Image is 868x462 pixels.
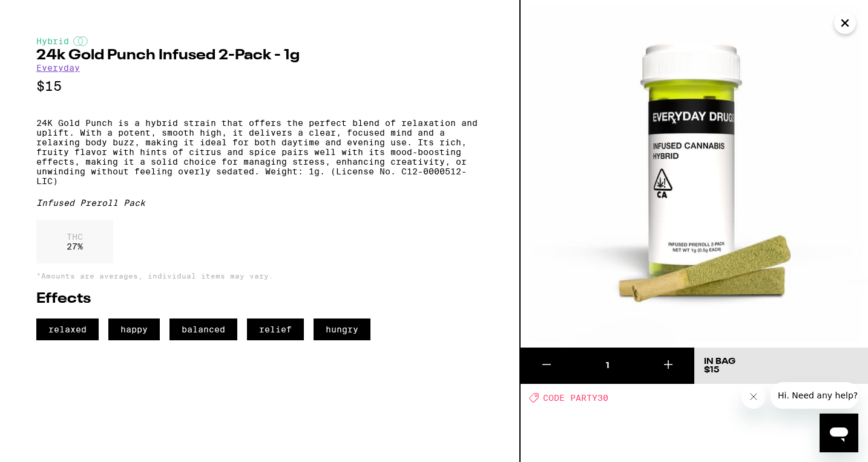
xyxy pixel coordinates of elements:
iframe: Close message [741,384,766,409]
span: balanced [169,318,237,340]
button: Close [834,12,856,34]
a: Everyday [36,63,80,73]
span: CODE PARTY30 [543,393,608,403]
p: 24K Gold Punch is a hybrid strain that offers the perfect blend of relaxation and uplift. With a ... [36,118,483,186]
span: relaxed [36,318,99,340]
h2: Effects [36,292,483,306]
span: happy [108,318,160,340]
iframe: Message from company [771,382,858,409]
div: 27 % [36,220,113,263]
iframe: Button to launch messaging window [820,414,858,452]
div: Infused Preroll Pack [36,198,483,208]
p: *Amounts are averages, individual items may vary. [36,272,483,280]
span: $15 [704,366,719,374]
button: In Bag$15 [694,348,868,384]
div: In Bag [704,357,735,366]
h2: 24k Gold Punch Infused 2-Pack - 1g [36,48,483,63]
div: Hybrid [36,36,483,46]
p: $15 [36,79,483,94]
span: hungry [314,318,370,340]
img: hybridColor.svg [73,36,88,46]
span: relief [247,318,304,340]
p: THC [67,232,83,242]
div: 1 [573,360,642,372]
